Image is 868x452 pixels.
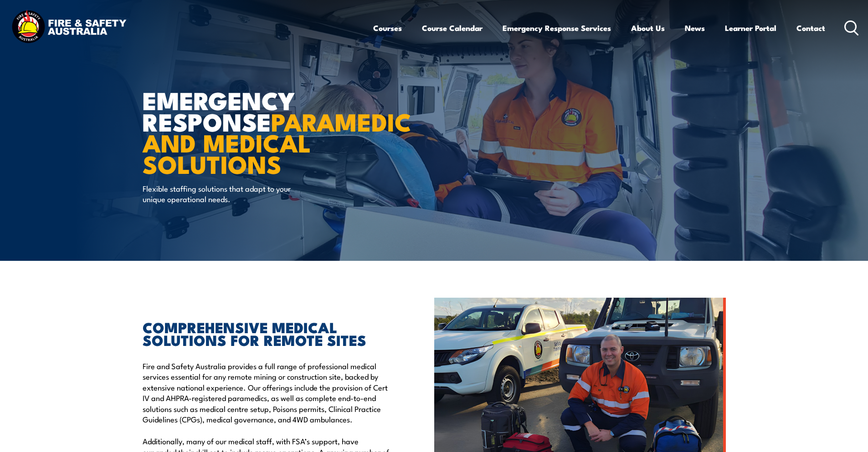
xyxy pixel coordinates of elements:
[685,16,705,40] a: News
[725,16,776,40] a: Learner Portal
[143,183,309,204] p: Flexible staffing solutions that adapt to your unique operational needs.
[503,16,611,40] a: Emergency Response Services
[422,16,483,40] a: Course Calendar
[143,320,392,346] h2: COMPREHENSIVE MEDICAL SOLUTIONS FOR REMOTE SITES
[143,102,411,182] strong: PARAMEDIC AND MEDICAL SOLUTIONS
[631,16,665,40] a: About Us
[143,361,392,424] p: Fire and Safety Australia provides a full range of professional medical services essential for an...
[143,89,368,174] h1: EMERGENCY RESPONSE
[796,16,825,40] a: Contact
[373,16,402,40] a: Courses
